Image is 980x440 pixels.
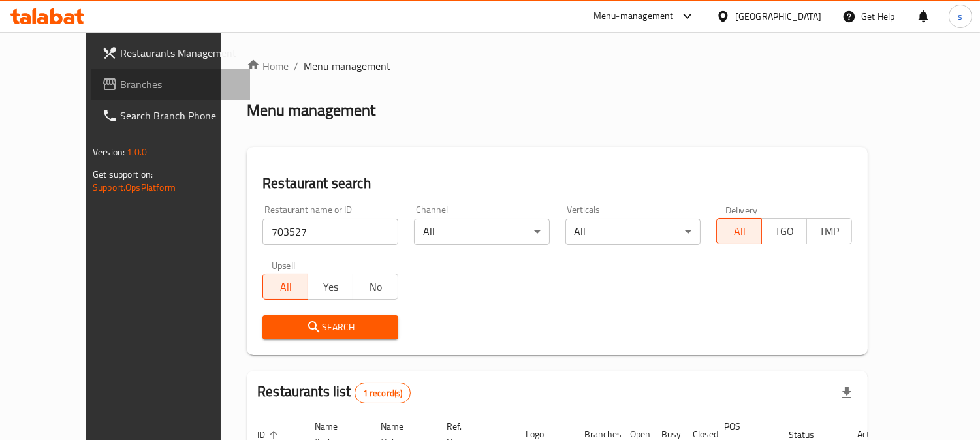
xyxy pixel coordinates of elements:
[91,69,250,100] a: Branches
[273,319,388,336] span: Search
[272,260,296,270] label: Upsell
[127,144,147,161] span: 1.0.0
[304,58,390,74] span: Menu management
[414,219,550,245] div: All
[262,315,398,339] button: Search
[958,9,962,24] span: s
[294,58,298,74] li: /
[257,382,411,403] h2: Restaurants list
[831,377,862,409] div: Export file
[120,108,240,123] span: Search Branch Phone
[358,277,393,296] span: No
[812,222,847,241] span: TMP
[761,218,807,244] button: TGO
[268,277,303,296] span: All
[262,274,308,300] button: All
[313,277,348,296] span: Yes
[355,383,411,403] div: Total records count
[355,387,411,400] span: 1 record(s)
[247,100,375,121] h2: Menu management
[593,8,674,24] div: Menu-management
[120,45,240,61] span: Restaurants Management
[565,219,701,245] div: All
[806,218,852,244] button: TMP
[93,166,153,183] span: Get support on:
[120,76,240,92] span: Branches
[93,144,125,161] span: Version:
[308,274,353,300] button: Yes
[735,9,821,24] div: [GEOGRAPHIC_DATA]
[767,222,802,241] span: TGO
[722,222,757,241] span: All
[262,174,852,193] h2: Restaurant search
[262,219,398,245] input: Search for restaurant name or ID..
[93,179,176,196] a: Support.OpsPlatform
[716,218,762,244] button: All
[91,37,250,69] a: Restaurants Management
[353,274,398,300] button: No
[247,58,289,74] a: Home
[725,205,758,214] label: Delivery
[91,100,250,131] a: Search Branch Phone
[247,58,868,74] nav: breadcrumb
